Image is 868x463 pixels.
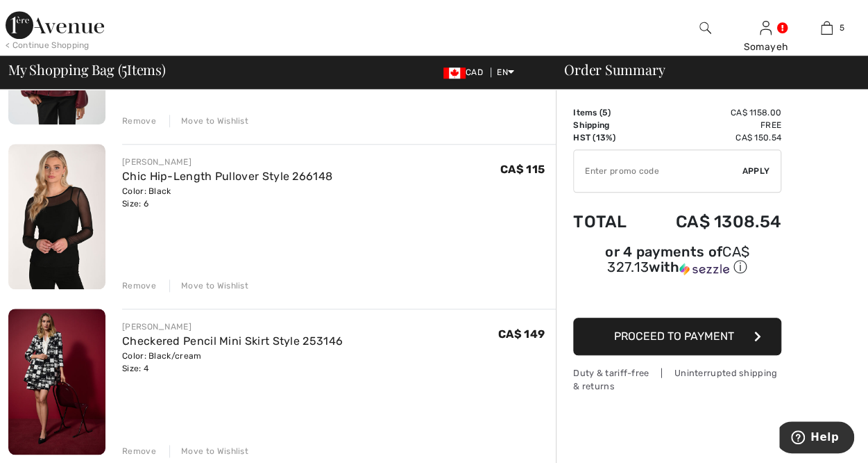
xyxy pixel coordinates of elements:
span: 5 [121,59,127,77]
span: CA$ 149 [498,327,545,341]
div: Move to Wishlist [169,445,248,457]
td: Shipping [573,119,643,131]
img: Canadian Dollar [443,67,466,79]
div: < Continue Shopping [6,39,90,51]
div: Duty & tariff-free | Uninterrupted shipping & returns [573,366,781,393]
td: Items ( ) [573,106,643,119]
td: CA$ 1158.00 [643,106,781,119]
a: Checkered Pencil Mini Skirt Style 253146 [122,334,343,348]
span: CA$ 327.13 [607,243,749,275]
img: 1ère Avenue [6,11,104,39]
td: Free [643,119,781,131]
td: CA$ 150.54 [643,131,781,144]
button: Proceed to Payment [573,318,781,355]
td: CA$ 1308.54 [643,198,781,245]
div: Color: Black Size: 6 [122,185,332,210]
img: Checkered Pencil Mini Skirt Style 253146 [8,309,105,455]
input: Promo code [574,150,742,192]
div: [PERSON_NAME] [122,156,332,168]
div: Remove [122,115,156,127]
div: Somayeh [736,40,796,54]
a: 5 [797,19,856,36]
div: [PERSON_NAME] [122,320,343,333]
span: 5 [602,108,607,117]
img: My Info [760,19,772,36]
img: Sezzle [679,263,729,275]
span: CA$ 115 [500,163,545,176]
a: Chic Hip-Length Pullover Style 266148 [122,170,332,183]
div: Move to Wishlist [169,115,248,127]
div: Move to Wishlist [169,279,248,292]
div: Remove [122,445,156,457]
span: Proceed to Payment [614,330,734,343]
div: Color: Black/cream Size: 4 [122,350,343,375]
a: Sign In [760,21,772,34]
div: Order Summary [547,63,860,76]
span: CAD [443,67,488,77]
img: search the website [699,19,711,36]
div: Remove [122,279,156,292]
div: or 4 payments ofCA$ 327.13withSezzle Click to learn more about Sezzle [573,245,781,282]
img: Chic Hip-Length Pullover Style 266148 [8,144,105,290]
span: My Shopping Bag ( Items) [8,63,166,76]
iframe: Opens a widget where you can find more information [779,421,854,456]
div: or 4 payments of with [573,245,781,277]
span: 5 [840,22,844,34]
img: My Bag [821,19,833,36]
td: HST (13%) [573,131,643,144]
span: EN [497,67,514,77]
td: Total [573,198,643,245]
span: Apply [742,165,770,177]
iframe: PayPal-paypal [573,282,781,313]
